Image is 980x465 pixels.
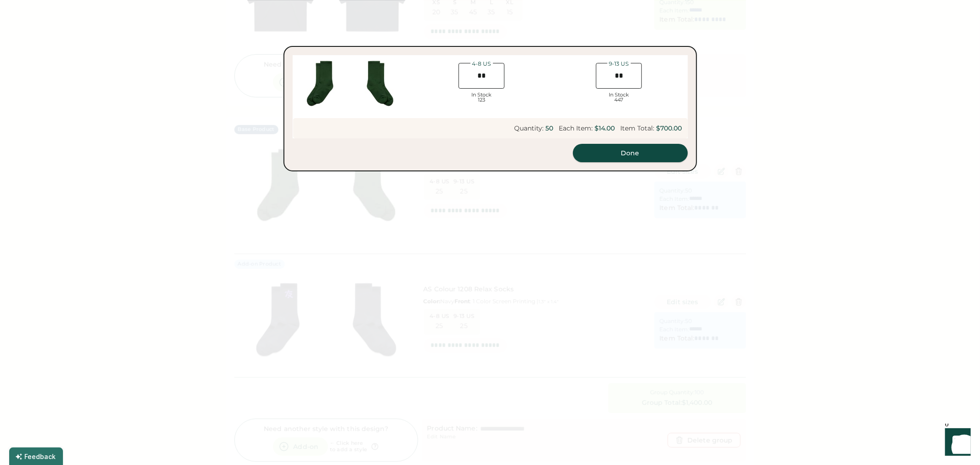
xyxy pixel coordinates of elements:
[293,55,350,113] img: yH5BAEAAAAALAAAAAABAAEAAAIBRAA7
[350,55,408,113] img: yH5BAEAAAAALAAAAAABAAEAAAIBRAA7
[936,424,976,463] iframe: Front Chat
[559,125,593,132] div: Each Item:
[607,61,631,67] div: 9-13 US
[596,92,642,102] div: In Stock 447
[470,61,493,67] div: 4-8 US
[546,125,554,132] div: 50
[515,125,544,132] div: Quantity:
[657,125,682,132] div: $700.00
[573,144,688,162] button: Done
[459,92,504,102] div: In Stock 123
[595,125,615,132] div: $14.00
[621,125,655,132] div: Item Total:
